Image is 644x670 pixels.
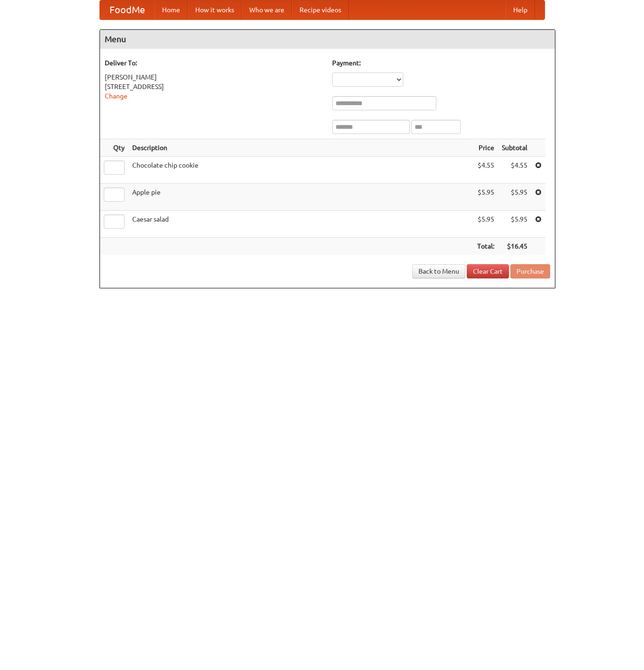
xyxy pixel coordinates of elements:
[332,58,550,68] h5: Payment:
[498,211,531,238] td: $5.95
[128,211,473,238] td: Caesar salad
[128,184,473,211] td: Apple pie
[128,157,473,184] td: Chocolate chip cookie
[100,0,154,19] a: FoodMe
[292,0,349,19] a: Recipe videos
[128,139,473,157] th: Description
[506,0,535,19] a: Help
[467,264,509,278] a: Clear Cart
[498,184,531,211] td: $5.95
[498,139,531,157] th: Subtotal
[188,0,242,19] a: How it works
[105,72,323,82] div: [PERSON_NAME]
[242,0,292,19] a: Who we are
[105,58,323,68] h5: Deliver To:
[498,157,531,184] td: $4.55
[105,92,127,100] a: Change
[473,211,498,238] td: $5.95
[473,139,498,157] th: Price
[105,82,323,91] div: [STREET_ADDRESS]
[412,264,465,278] a: Back to Menu
[510,264,550,278] button: Purchase
[100,139,128,157] th: Qty
[473,238,498,255] th: Total:
[154,0,188,19] a: Home
[498,238,531,255] th: $16.45
[100,30,555,49] h4: Menu
[473,157,498,184] td: $4.55
[473,184,498,211] td: $5.95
